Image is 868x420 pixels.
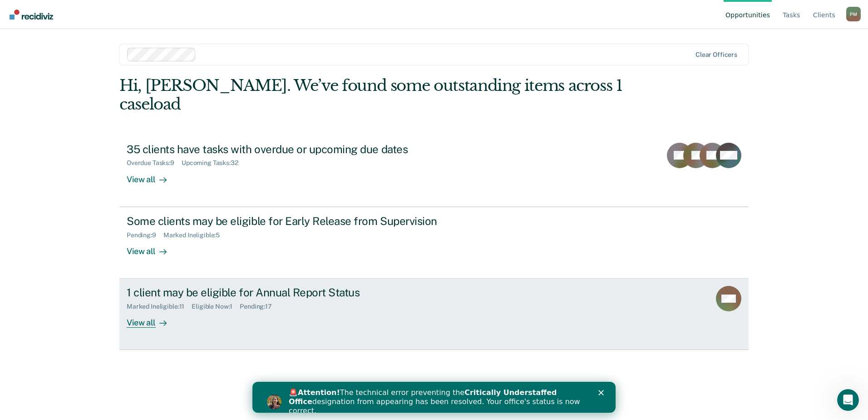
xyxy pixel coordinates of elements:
[119,207,749,279] a: Some clients may be eligible for Early Release from SupervisionPending:9Marked Ineligible:5View all
[127,143,445,156] div: 35 clients have tasks with overdue or upcoming due dates
[127,215,445,228] div: Some clients may be eligible for Early Release from Supervision
[846,7,861,21] div: P M
[119,135,749,207] a: 35 clients have tasks with overdue or upcoming due datesOverdue Tasks:9Upcoming Tasks:32View all
[36,6,334,34] div: 🚨 The technical error preventing the designation from appearing has been resolved. Your office's ...
[837,389,859,411] iframe: Intercom live chat
[36,6,305,24] b: Critically Understaffed Office
[127,239,178,256] div: View all
[695,51,737,59] div: Clear officers
[119,279,749,350] a: 1 client may be eligible for Annual Report StatusMarked Ineligible:11Eligible Now:1Pending:17View...
[252,382,616,413] iframe: Intercom live chat banner
[163,231,227,239] div: Marked Ineligible : 5
[119,76,623,114] div: Hi, [PERSON_NAME]. We’ve found some outstanding items across 1 caseload
[127,167,178,185] div: View all
[127,231,163,239] div: Pending : 9
[240,303,279,310] div: Pending : 17
[846,7,861,21] button: Profile dropdown button
[45,6,88,15] b: Attention!
[192,303,240,310] div: Eligible Now : 1
[127,303,192,310] div: Marked Ineligible : 11
[127,310,178,328] div: View all
[10,10,53,20] img: Recidiviz
[127,286,445,299] div: 1 client may be eligible for Annual Report Status
[346,8,355,14] div: Close
[127,159,182,167] div: Overdue Tasks : 9
[182,159,246,167] div: Upcoming Tasks : 32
